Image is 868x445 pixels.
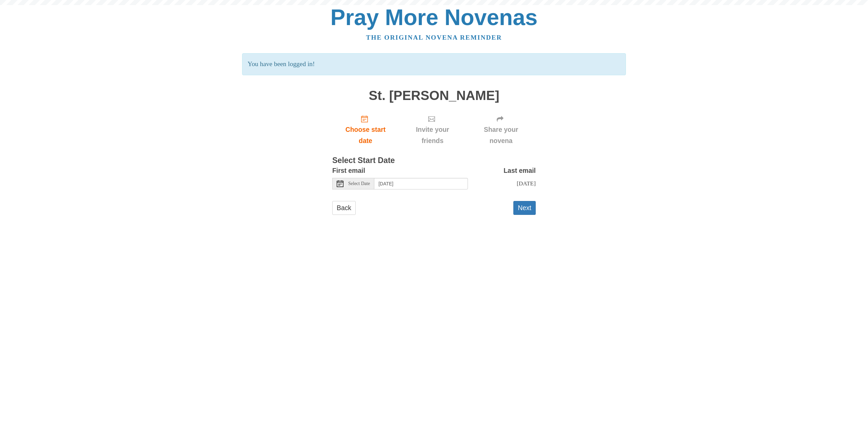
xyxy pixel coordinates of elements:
[332,165,365,176] label: First email
[473,124,529,146] span: Share your novena
[517,180,536,187] span: [DATE]
[242,53,626,75] p: You have been logged in!
[332,156,536,165] h3: Select Start Date
[366,34,502,41] a: The original novena reminder
[332,109,399,150] a: Choose start date
[331,5,538,30] a: Pray More Novenas
[348,181,370,186] span: Select Date
[406,124,459,146] span: Invite your friends
[332,88,536,103] h1: St. [PERSON_NAME]
[504,165,536,176] label: Last email
[332,201,356,215] a: Back
[399,109,466,150] div: Click "Next" to confirm your start date first.
[339,124,392,146] span: Choose start date
[513,201,536,215] button: Next
[466,109,536,150] div: Click "Next" to confirm your start date first.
